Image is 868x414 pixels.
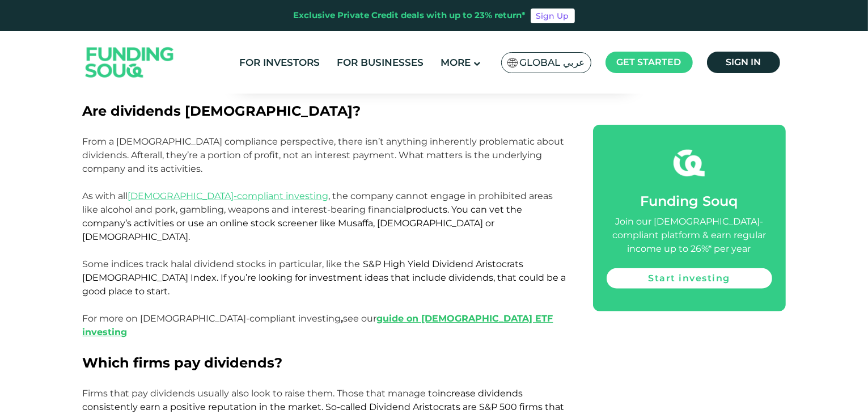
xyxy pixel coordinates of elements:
[236,53,323,72] a: For Investors
[531,9,575,23] a: Sign Up
[341,313,344,324] strong: ,
[507,58,518,67] img: SA Flag
[707,52,780,73] a: Sign in
[441,57,471,68] span: More
[74,34,185,91] img: Logo
[83,136,565,174] span: From a [DEMOGRAPHIC_DATA] compliance perspective, there isn’t anything inherently problematic abo...
[83,103,361,119] span: Are dividends [DEMOGRAPHIC_DATA]?
[607,268,772,289] a: Start investing
[83,313,553,337] span: For more on [DEMOGRAPHIC_DATA]-compliant investing see our
[520,56,585,69] span: Global عربي
[674,147,705,179] img: fsicon
[607,215,772,256] div: Join our [DEMOGRAPHIC_DATA]-compliant platform & earn regular income up to 26%* per year
[83,259,566,297] span: S&P High Yield Dividend Aristocrats [DEMOGRAPHIC_DATA] Index. If you’re looking for investment id...
[334,53,426,72] a: For Businesses
[128,191,329,201] a: [DEMOGRAPHIC_DATA]-compliant investing
[641,193,738,209] span: Funding Souq
[83,313,553,337] a: guide on [DEMOGRAPHIC_DATA] ETF investing
[83,191,553,242] span: As with all , the company cannot engage in prohibited areas like alcohol and pork, gambling, weap...
[294,9,526,22] div: Exclusive Private Credit deals with up to 23% return*
[83,259,566,297] span: Some indices track halal dividend stocks in particular, like the
[726,57,761,67] span: Sign in
[617,57,681,67] span: Get started
[83,204,523,242] span: products. You can vet the company’s activities or use an online stock screener like Musaffa, [DEM...
[83,354,283,371] span: Which firms pay dividends?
